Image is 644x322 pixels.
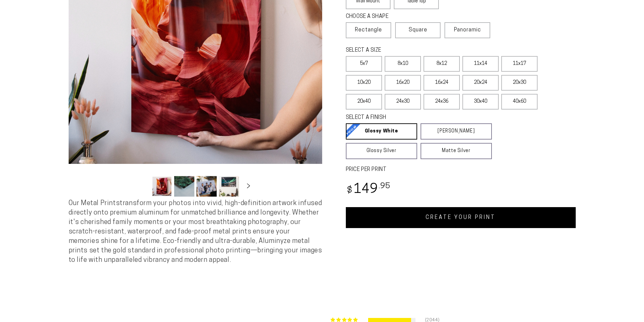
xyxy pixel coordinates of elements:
[454,27,481,33] span: Panoramic
[196,176,217,197] button: Load image 3 in gallery view
[346,183,391,196] bdi: 149
[174,176,194,197] button: Load image 2 in gallery view
[409,26,427,34] span: Square
[346,94,382,109] label: 20x40
[501,56,538,72] label: 11x17
[346,114,476,122] legend: SELECT A FINISH
[346,166,576,174] label: PRICE PER PRINT
[347,186,353,195] span: $
[424,56,460,72] label: 8x12
[355,26,382,34] span: Rectangle
[241,179,256,194] button: Slide right
[462,94,499,109] label: 30x40
[219,176,239,197] button: Load image 4 in gallery view
[424,75,460,91] label: 16x24
[346,47,481,54] legend: SELECT A SIZE
[69,200,322,264] span: Our Metal Prints transform your photos into vivid, high-definition artwork infused directly onto ...
[346,123,417,140] a: Glossy White
[346,56,382,72] label: 5x7
[346,75,382,91] label: 10x20
[385,94,421,109] label: 24x30
[152,176,172,197] button: Load image 1 in gallery view
[135,179,150,194] button: Slide left
[462,56,499,72] label: 11x14
[424,94,460,109] label: 24x36
[421,123,492,140] a: [PERSON_NAME]
[346,13,434,21] legend: CHOOSE A SHAPE
[501,75,538,91] label: 20x30
[501,94,538,109] label: 40x60
[462,75,499,91] label: 20x24
[385,56,421,72] label: 8x10
[346,143,417,159] a: Glossy Silver
[385,75,421,91] label: 16x20
[421,143,492,159] a: Matte Silver
[346,207,576,228] a: CREATE YOUR PRINT
[379,182,391,190] sup: .95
